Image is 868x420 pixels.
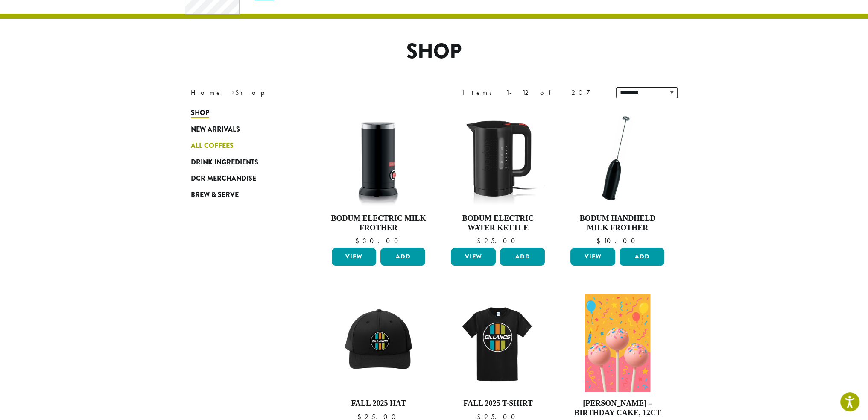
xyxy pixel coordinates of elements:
div: Items 1-12 of 207 [462,88,603,98]
nav: Breadcrumb [191,88,421,98]
a: All Coffees [191,138,293,154]
span: DCR Merchandise [191,173,256,184]
span: Brew & Serve [191,190,239,200]
h4: Fall 2025 T-Shirt [449,399,547,408]
a: Brew & Serve [191,187,293,203]
img: DCR-Retro-Three-Strip-Circle-Tee-Fall-WEB-scaled.jpg [449,294,547,392]
a: Shop [191,105,293,121]
a: View [451,248,496,266]
span: Drink Ingredients [191,157,258,168]
h4: Bodum Electric Milk Frother [330,214,428,232]
a: Home [191,88,222,97]
h4: [PERSON_NAME] – Birthday Cake, 12ct [568,399,666,417]
a: Bodum Electric Water Kettle $25.00 [449,109,547,244]
a: Drink Ingredients [191,154,293,170]
img: DP3927.01-002.png [568,109,666,207]
a: New Arrivals [191,121,293,138]
h4: Fall 2025 Hat [330,399,428,408]
a: DCR Merchandise [191,170,293,187]
h4: Bodum Electric Water Kettle [449,214,547,232]
a: Bodum Electric Milk Frother $30.00 [330,109,428,244]
img: DP3955.01.png [449,109,547,207]
img: Birthday-Cake.png [585,294,650,392]
bdi: 25.00 [477,236,519,245]
img: DCR-Retro-Three-Strip-Circle-Patch-Trucker-Hat-Fall-WEB-scaled.jpg [329,294,427,392]
bdi: 30.00 [355,236,402,245]
span: › [231,85,234,98]
button: Add [500,248,545,266]
span: $ [355,236,362,245]
span: All Coffees [191,141,234,151]
a: Bodum Handheld Milk Frother $10.00 [568,109,666,244]
h4: Bodum Handheld Milk Frother [568,214,666,232]
span: New Arrivals [191,124,240,135]
a: View [570,248,615,266]
button: Add [620,248,664,266]
button: Add [380,248,425,266]
h1: Shop [184,39,684,64]
span: Shop [191,108,209,118]
bdi: 10.00 [596,236,639,245]
a: View [332,248,377,266]
img: DP3954.01-002.png [329,109,427,207]
span: $ [596,236,603,245]
span: $ [477,236,484,245]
